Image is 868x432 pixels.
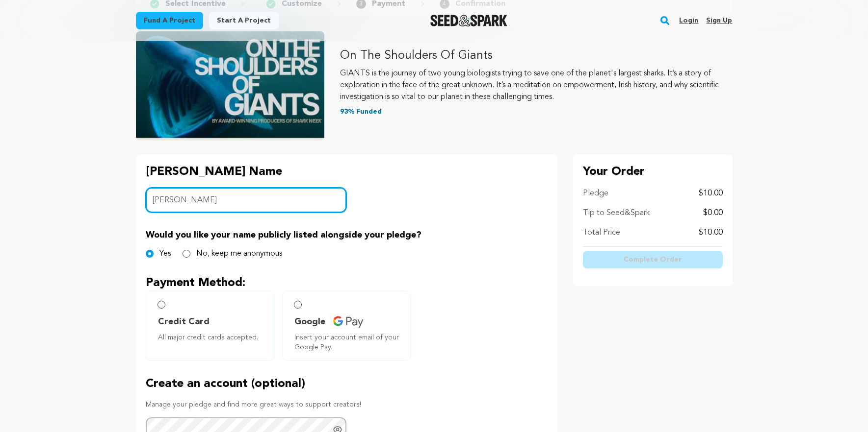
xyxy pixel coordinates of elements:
[430,15,507,26] img: Seed&Spark Logo Dark Mode
[146,228,548,242] p: Would you like your name publicly listed alongside your pledge?
[699,227,723,239] p: $10.00
[146,376,548,392] p: Create an account (optional)
[340,48,733,64] p: On The Shoulders Of Giants
[624,255,682,264] span: Complete Order
[146,188,347,213] input: Backer Name
[583,227,620,239] p: Total Price
[158,315,210,329] span: Credit Card
[146,164,347,180] p: [PERSON_NAME] Name
[136,31,324,141] img: On The Shoulders Of Giants image
[340,68,733,103] p: GIANTS is the journey of two young biologists trying to save one of the planet's largest sharks. ...
[146,400,548,409] p: Manage your pledge and find more great ways to support creators!
[294,315,325,329] span: Google
[340,107,733,117] p: 93% Funded
[196,248,282,260] label: No, keep me anonymous
[706,13,732,28] a: Sign up
[136,12,203,29] a: Fund a project
[146,275,548,291] p: Payment Method:
[583,164,723,180] p: Your Order
[583,207,650,219] p: Tip to Seed&Spark
[294,333,402,352] span: Insert your account email of your Google Pay.
[158,333,266,342] span: All major credit cards accepted.
[699,188,723,199] p: $10.00
[703,207,723,219] p: $0.00
[583,188,608,199] p: Pledge
[333,316,364,328] img: credit card icons
[209,12,279,29] a: Start a project
[430,15,507,26] a: Seed&Spark Homepage
[159,248,171,260] label: Yes
[679,13,698,28] a: Login
[583,251,723,268] button: Complete Order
